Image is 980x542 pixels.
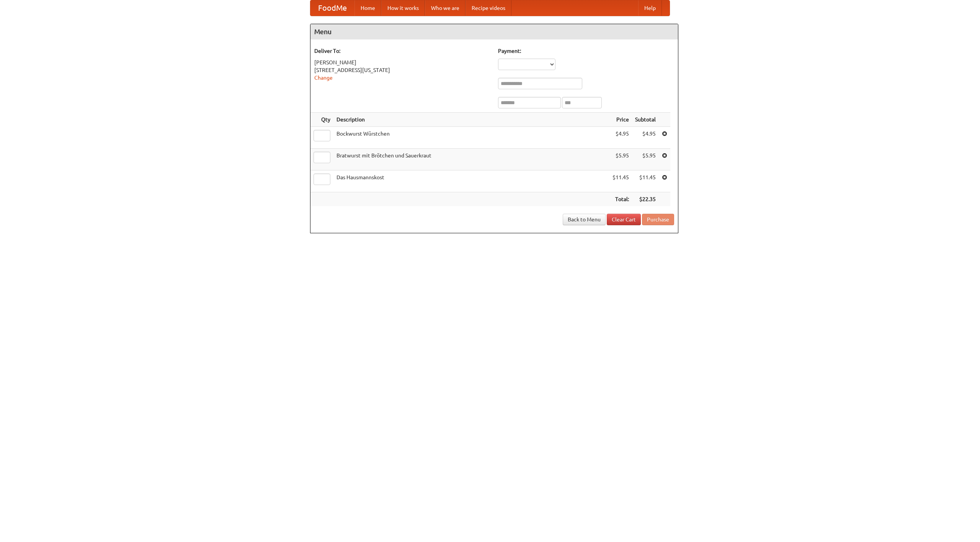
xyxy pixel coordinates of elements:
[642,214,674,225] button: Purchase
[425,0,465,16] a: Who we are
[310,0,354,16] a: FoodMe
[354,0,381,16] a: Home
[563,214,606,225] a: Back to Menu
[607,214,641,225] a: Clear Cart
[632,192,659,206] th: $22.35
[314,47,490,55] h5: Deliver To:
[632,127,659,149] td: $4.95
[638,0,662,16] a: Help
[609,127,632,149] td: $4.95
[310,113,333,127] th: Qty
[632,113,659,127] th: Subtotal
[632,149,659,170] td: $5.95
[465,0,511,16] a: Recipe videos
[310,24,678,39] h4: Menu
[314,59,490,66] div: [PERSON_NAME]
[609,192,632,206] th: Total:
[609,170,632,192] td: $11.45
[498,47,674,55] h5: Payment:
[609,113,632,127] th: Price
[314,75,333,81] a: Change
[609,149,632,170] td: $5.95
[381,0,425,16] a: How it works
[314,66,490,74] div: [STREET_ADDRESS][US_STATE]
[632,170,659,192] td: $11.45
[333,149,609,170] td: Bratwurst mit Brötchen und Sauerkraut
[333,127,609,149] td: Bockwurst Würstchen
[333,113,609,127] th: Description
[333,170,609,192] td: Das Hausmannskost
